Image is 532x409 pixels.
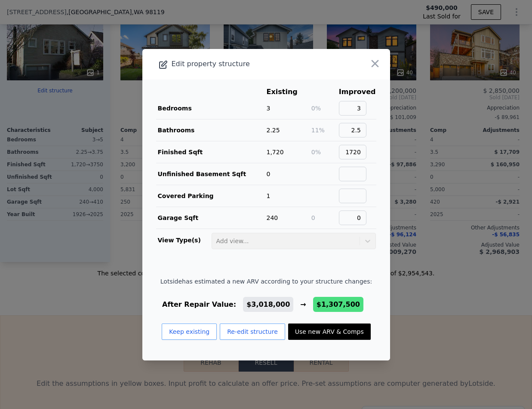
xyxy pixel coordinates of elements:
[156,119,266,141] td: Bathrooms
[220,324,285,340] button: Re-edit structure
[156,207,266,229] td: Garage Sqft
[160,277,372,286] span: Lotside has estimated a new ARV according to your structure changes:
[246,300,290,308] span: $3,018,000
[338,86,376,98] th: Improved
[160,299,372,310] div: After Repair Value: →
[311,105,321,112] span: 0%
[156,185,266,207] td: Covered Parking
[266,86,311,98] th: Existing
[311,127,325,134] span: 11%
[156,141,266,163] td: Finished Sqft
[156,98,266,119] td: Bedrooms
[267,192,271,199] span: 1
[317,300,360,308] span: $1,307,500
[311,207,338,229] td: 0
[267,127,280,134] span: 2.25
[156,229,211,250] td: View Type(s)
[267,149,284,156] span: 1,720
[156,163,266,185] td: Unfinished Basement Sqft
[288,324,371,340] button: Use new ARV & Comps
[311,149,321,156] span: 0%
[162,324,217,340] button: Keep existing
[267,214,278,221] span: 240
[267,105,271,112] span: 3
[142,58,341,70] div: Edit property structure
[267,171,271,177] span: 0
